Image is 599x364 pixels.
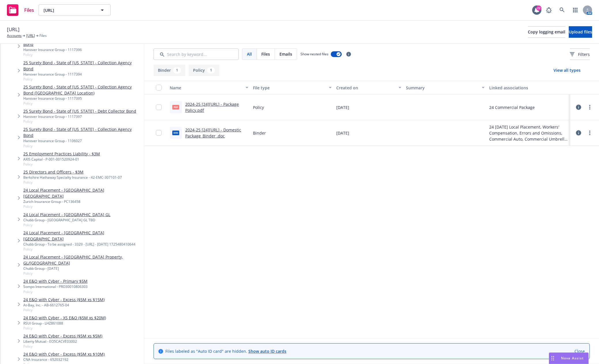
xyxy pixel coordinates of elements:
a: 24 E&O with Cyber - Excess ($5M xs $10M) [23,351,105,357]
a: 24 Local Placement - [GEOGRAPHIC_DATA] [GEOGRAPHIC_DATA] [23,230,142,242]
a: 2024-25 [24][URL] - Package Policy.pdf [185,101,239,113]
span: Policy [23,271,142,276]
span: Policy [23,180,122,185]
button: Created on [334,81,403,95]
input: Search by keyword... [154,48,239,60]
span: Policy [23,326,106,331]
span: [DATE] [336,104,349,110]
span: Files [24,8,34,12]
span: Policy [23,144,142,148]
a: 24 E&O with Cyber - Primary $5M [23,278,88,284]
span: Policy [23,77,142,82]
button: Summary [404,81,487,95]
div: Hanover Insurance Group - 1106027 [23,138,142,143]
input: Toggle Row Selected [156,130,162,136]
span: All [247,51,252,57]
span: pdf [172,105,179,109]
div: File type [253,85,325,91]
span: Policy [23,344,102,349]
div: Sompo International - PRO30010806303 [23,284,88,289]
div: Hanover Insurance Group - 1117397 [23,114,136,119]
button: Name [167,81,251,95]
div: 24 Commercial Package [489,104,535,110]
span: Show nested files [301,52,328,56]
button: Filters [570,48,590,60]
div: CNA Insurance - 652032192 [23,357,105,362]
div: Chubb Group - [DATE] [23,266,142,271]
a: more [586,129,593,136]
a: Switch app [570,4,581,16]
button: Binder [154,65,185,76]
div: 1 [173,67,181,73]
div: Zurich Insurance Group - PC136458 [23,199,142,204]
span: Files [39,33,47,38]
span: Nova Assist [561,356,584,361]
input: Select all [156,85,162,90]
a: 24 Local Placement - [GEOGRAPHIC_DATA] Property, GL/[GEOGRAPHIC_DATA] [23,254,142,266]
span: Policy [23,101,142,106]
div: Liberty Mutual - EO5CACVE03002 [23,339,102,344]
a: Accounts [7,33,22,38]
a: 24 E&O with Cyber - Excess ($5M xs $5M) [23,333,102,339]
div: Name [170,85,242,91]
span: Policy [23,119,136,124]
a: 25 Surety Bond - State of [US_STATE] - Collection Agency Bond ([GEOGRAPHIC_DATA] Location) [23,84,142,96]
span: [URL] [7,26,20,33]
span: Filters [578,51,590,57]
a: 24 E&O with Cyber - XS E&O ($5M xs $20M) [23,315,106,321]
div: Hanover Insurance Group - 1117395 [23,96,142,101]
div: 24 [DATE] Local Placement, Workers' Compensation, Errors and Omissions, Commercial Auto, Commerci... [489,124,568,142]
span: Policy [23,52,142,57]
a: 24 Local Placement - [GEOGRAPHIC_DATA] GL [23,212,110,218]
span: Policy [23,204,142,209]
span: [URL] [44,7,93,13]
a: Close [575,348,585,354]
a: [URL] [26,33,35,38]
span: Copy logging email [528,29,565,35]
a: 2024-25 [24][URL] - Domestic Package_Binder .doc [185,127,241,139]
a: 24 Local Placement - [GEOGRAPHIC_DATA] [GEOGRAPHIC_DATA] [23,187,142,199]
span: Upload files [569,29,592,35]
span: Policy [253,104,264,110]
span: Policy [23,308,105,312]
div: RSUI Group - LHZ861088 [23,321,106,326]
span: [DATE] [336,130,349,136]
span: doc [172,131,179,135]
button: View all types [544,65,590,76]
div: Hanover Insurance Group - 1117396 [23,47,142,52]
button: [URL] [39,4,111,16]
div: Chubb Group - To be assigned - 3329 - [URL] - [DATE] 1725480410644 [23,242,142,247]
div: Chubb Group - [GEOGRAPHIC_DATA] GL TBD [23,218,110,222]
a: 25 Surety Bond - State of [US_STATE] - Debt Collector Bond [23,108,136,114]
div: Drag to move [549,353,556,364]
span: Policy [23,162,100,167]
a: 25 Employment Practices Liability - $3M [23,151,100,157]
a: 25 Directors and Officers - $3M [23,169,122,175]
div: Berkshire Hathaway Specialty Insurance - 42-EMC-307101-07 [23,175,122,180]
input: Toggle Row Selected [156,104,162,110]
span: Filters [570,51,590,57]
a: more [586,104,593,111]
button: Linked associations [487,81,570,95]
span: Policy [23,289,88,294]
a: 25 Surety Bond - State of [US_STATE] - Collection Agency Bond [23,60,142,72]
div: 1 [207,67,215,73]
a: Report a Bug [543,4,555,16]
div: 22 [536,5,541,11]
div: Created on [336,85,395,91]
span: Files [261,51,270,57]
a: Files [5,2,36,18]
div: Linked associations [489,85,568,91]
span: Files labeled as "Auto ID card" are hidden. [165,348,286,354]
a: 24 E&O with Cyber - Excess ($5M xs $15M) [23,297,105,303]
div: At-Bay, Inc. - AB-6612765-04 [23,303,105,308]
span: Binder [253,130,266,136]
button: Nova Assist [549,352,589,364]
button: Copy logging email [528,26,565,38]
div: Hanover Insurance Group - 1117394 [23,72,142,77]
button: File type [251,81,334,95]
span: Policy [23,222,110,227]
span: Emails [279,51,292,57]
span: Policy [23,247,142,252]
div: AXIS Capital - P-001-001520924-01 [23,157,100,162]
